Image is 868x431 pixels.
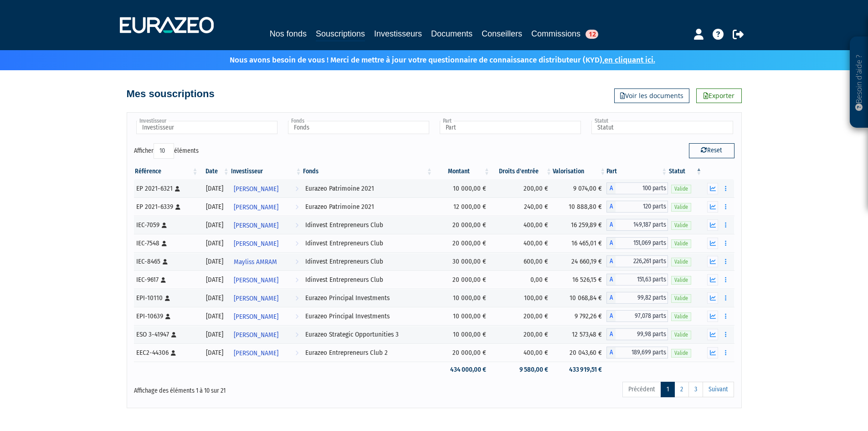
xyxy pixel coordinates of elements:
span: 97,078 parts [616,310,668,322]
span: 151,63 parts [616,274,668,286]
td: 10 000,00 € [433,289,491,307]
a: [PERSON_NAME] [230,307,303,325]
select: Afficheréléments [154,143,174,159]
a: [PERSON_NAME] [230,179,303,197]
td: 200,00 € [491,307,553,325]
span: [PERSON_NAME] [234,235,278,252]
div: [DATE] [202,275,227,285]
div: EP 2021-6321 [136,184,196,193]
span: Mayliss AMRAM [234,254,277,270]
div: Eurazeo Principal Investments [305,312,430,321]
td: 240,00 € [491,197,553,216]
span: 189,699 parts [616,347,668,358]
a: 2 [674,382,689,397]
td: 10 888,80 € [553,197,606,216]
span: Valide [671,331,691,339]
th: Valorisation: activer pour trier la colonne par ordre croissant [553,164,606,179]
a: Mayliss AMRAM [230,252,303,270]
div: [DATE] [202,239,227,248]
a: [PERSON_NAME] [230,270,303,289]
span: A [606,274,616,286]
td: 200,00 € [491,325,553,343]
div: EEC2-44306 [136,348,196,358]
i: [Français] Personne physique [171,350,176,356]
th: Statut : activer pour trier la colonne par ordre d&eacute;croissant [668,164,703,179]
td: 12 000,00 € [433,197,491,216]
div: [DATE] [202,293,227,303]
i: [Français] Personne physique [165,296,170,301]
a: [PERSON_NAME] [230,289,303,307]
i: Voir l'investisseur [295,272,298,289]
i: [Français] Personne physique [162,223,167,228]
i: [Français] Personne physique [171,332,176,338]
th: Montant: activer pour trier la colonne par ordre croissant [433,164,491,179]
h4: Mes souscriptions [127,88,215,99]
div: [DATE] [202,184,227,193]
td: 20 000,00 € [433,270,491,289]
a: Souscriptions [316,27,365,42]
div: Idinvest Entrepreneurs Club [305,275,430,285]
td: 20 043,60 € [553,343,606,362]
td: 30 000,00 € [433,252,491,270]
i: Voir l'investisseur [295,327,298,343]
span: [PERSON_NAME] [234,290,278,307]
span: [PERSON_NAME] [234,308,278,325]
a: 3 [688,382,703,397]
div: [DATE] [202,348,227,358]
i: Voir l'investisseur [295,235,298,252]
a: Documents [431,27,473,40]
i: Voir l'investisseur [295,181,298,197]
div: ESO 3-41947 [136,330,196,339]
i: [Français] Personne physique [175,204,180,210]
td: 433 919,51 € [553,362,606,378]
a: en cliquant ici. [604,55,655,65]
i: Voir l'investisseur [295,290,298,307]
th: Droits d'entrée: activer pour trier la colonne par ordre croissant [491,164,553,179]
td: 12 573,48 € [553,325,606,343]
span: Valide [671,185,691,193]
span: 226,261 parts [616,255,668,267]
div: A - Eurazeo Strategic Opportunities 3 [606,328,668,340]
a: [PERSON_NAME] [230,216,303,234]
span: 99,98 parts [616,328,668,340]
span: A [606,219,616,231]
span: A [606,292,616,304]
div: [DATE] [202,330,227,339]
div: IEC-7059 [136,220,196,230]
a: Exporter [696,88,742,103]
a: Conseillers [482,27,522,40]
span: 100 parts [616,182,668,194]
th: Référence : activer pour trier la colonne par ordre croissant [134,164,199,179]
a: Voir les documents [614,88,689,103]
i: Voir l'investisseur [295,345,298,362]
div: [DATE] [202,220,227,230]
span: [PERSON_NAME] [234,272,278,289]
td: 16 526,15 € [553,270,606,289]
i: Voir l'investisseur [295,199,298,216]
td: 10 000,00 € [433,307,491,325]
span: [PERSON_NAME] [234,327,278,343]
div: A - Eurazeo Patrimoine 2021 [606,182,668,194]
div: [DATE] [202,257,227,266]
span: 149,187 parts [616,219,668,231]
span: A [606,255,616,267]
span: A [606,328,616,340]
td: 400,00 € [491,216,553,234]
a: 1 [661,382,675,397]
td: 200,00 € [491,179,553,197]
div: EP 2021-6339 [136,202,196,212]
div: Eurazeo Entrepreneurs Club 2 [305,348,430,358]
a: Investisseurs [374,27,422,40]
td: 10 000,00 € [433,179,491,197]
span: Valide [671,239,691,248]
i: Voir l'investisseur [295,308,298,325]
span: A [606,201,616,213]
div: Eurazeo Patrimoine 2021 [305,202,430,212]
div: A - Idinvest Entrepreneurs Club [606,274,668,286]
td: 16 465,01 € [553,234,606,252]
td: 0,00 € [491,270,553,289]
div: A - Idinvest Entrepreneurs Club [606,237,668,249]
div: [DATE] [202,202,227,212]
td: 100,00 € [491,289,553,307]
p: Nous avons besoin de vous ! Merci de mettre à jour votre questionnaire de connaissance distribute... [203,52,655,66]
